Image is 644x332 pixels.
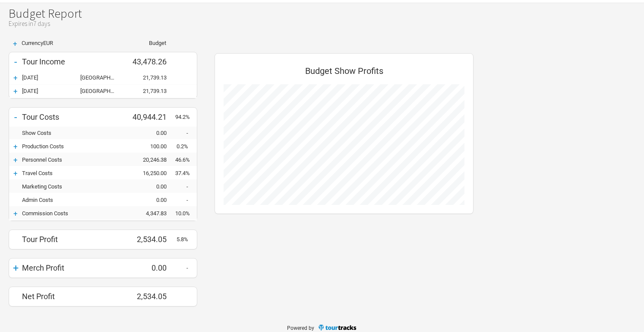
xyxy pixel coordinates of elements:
[80,88,123,94] div: Miami
[123,112,175,121] div: 40,944.21
[175,130,197,136] div: -
[318,324,357,331] img: TourTracks
[175,114,197,120] div: 94.2%
[22,74,80,81] div: 29-Jan-26
[123,74,175,81] div: 21,739.13
[123,40,166,46] div: Budget
[9,169,22,178] div: +
[175,197,197,203] div: -
[123,130,175,136] div: 0.00
[123,156,175,163] div: 20,246.38
[22,183,123,190] div: Marketing Costs
[22,130,123,136] div: Show Costs
[175,183,197,190] div: -
[22,170,123,176] div: Travel Costs
[123,143,175,150] div: 100.00
[80,74,123,81] div: Miami
[123,88,175,94] div: 21,739.13
[123,235,175,244] div: 2,534.05
[22,197,123,203] div: Admin Costs
[175,170,197,176] div: 37.4%
[123,292,175,301] div: 2,534.05
[123,263,175,272] div: 0.00
[9,111,22,123] div: -
[175,236,197,243] div: 5.8%
[9,7,644,27] h1: Budget Report
[22,57,123,66] div: Tour Income
[175,210,197,217] div: 10.0%
[123,210,175,217] div: 4,347.83
[22,156,123,163] div: Personnel Costs
[9,40,22,48] div: +
[9,142,22,151] div: +
[9,156,22,164] div: +
[9,73,22,82] div: +
[22,292,123,301] div: Net Profit
[123,183,175,190] div: 0.00
[22,143,123,150] div: Production Costs
[175,143,197,150] div: 0.2%
[9,87,22,96] div: +
[22,88,80,94] div: 01-Feb-26
[9,209,22,218] div: +
[123,197,175,203] div: 0.00
[175,265,197,271] div: -
[224,62,464,84] div: Budget Show Profits
[22,263,123,272] div: Merch Profit
[22,112,123,121] div: Tour Costs
[123,170,175,176] div: 16,250.00
[175,156,197,163] div: 46.6%
[22,40,53,46] span: Currency EUR
[9,56,22,68] div: -
[9,262,22,274] div: +
[9,20,644,28] div: Expires in 7 days
[287,325,314,331] span: Powered by
[22,235,123,244] div: Tour Profit
[123,57,175,66] div: 43,478.26
[22,210,123,217] div: Commission Costs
